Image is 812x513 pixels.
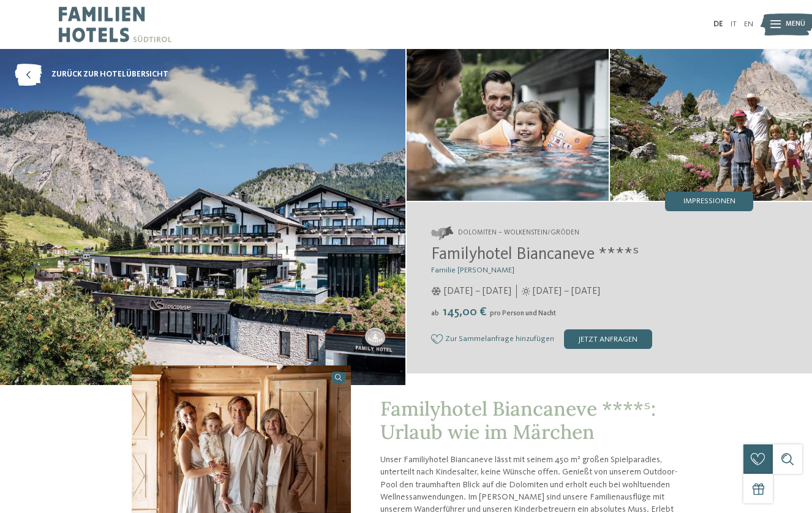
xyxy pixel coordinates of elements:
[713,20,723,28] a: DE
[431,246,639,263] span: Familyhotel Biancaneve ****ˢ
[407,49,609,201] img: Unser Familienhotel in Wolkenstein: Urlaub wie im Märchen
[533,285,600,298] span: [DATE] – [DATE]
[431,266,514,274] span: Familie [PERSON_NAME]
[490,310,556,317] span: pro Person und Nacht
[445,335,554,343] span: Zur Sammelanfrage hinzufügen
[444,285,511,298] span: [DATE] – [DATE]
[731,20,737,28] a: IT
[683,198,735,206] span: Impressionen
[431,287,442,296] i: Öffnungszeiten im Winter
[786,20,805,29] span: Menü
[380,396,656,444] span: Familyhotel Biancaneve ****ˢ: Urlaub wie im Märchen
[440,306,489,318] span: 145,00 €
[431,310,439,317] span: ab
[564,329,652,349] div: jetzt anfragen
[51,69,168,80] span: zurück zur Hotelübersicht
[15,64,168,86] a: zurück zur Hotelübersicht
[744,20,753,28] a: EN
[610,49,812,201] img: Unser Familienhotel in Wolkenstein: Urlaub wie im Märchen
[458,228,579,238] span: Dolomiten – Wolkenstein/Gröden
[522,287,530,296] i: Öffnungszeiten im Sommer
